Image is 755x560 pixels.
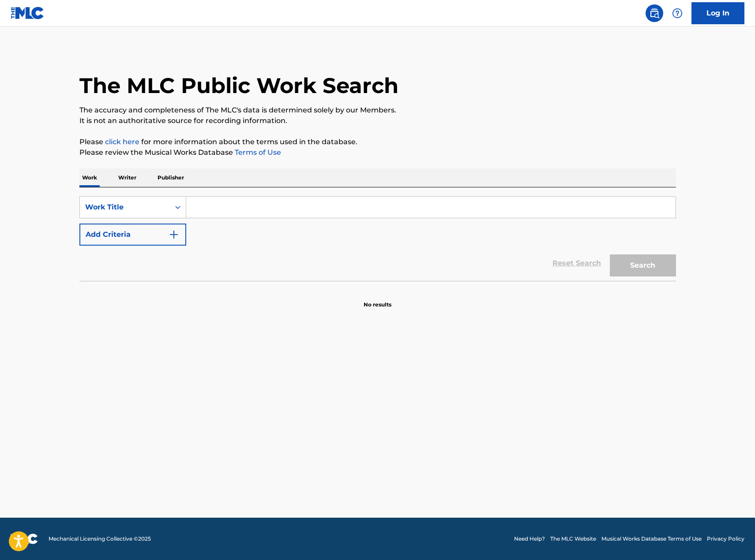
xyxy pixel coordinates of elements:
[116,168,139,187] p: Writer
[707,535,744,543] a: Privacy Policy
[669,4,686,22] div: Help
[49,535,151,543] span: Mechanical Licensing Collective © 2025
[691,2,744,24] a: Log In
[155,168,187,187] p: Publisher
[711,518,755,560] iframe: Chat Widget
[11,534,38,544] img: logo
[233,148,281,157] a: Terms of Use
[79,168,100,187] p: Work
[79,147,676,158] p: Please review the Musical Works Database
[514,535,545,543] a: Need Help?
[11,7,45,19] img: MLC Logo
[85,202,165,213] div: Work Title
[672,8,683,19] img: help
[105,138,139,146] a: click here
[364,290,391,309] p: No results
[79,137,676,147] p: Please for more information about the terms used in the database.
[649,8,660,19] img: search
[550,535,596,543] a: The MLC Website
[79,105,676,116] p: The accuracy and completeness of The MLC's data is determined solely by our Members.
[169,229,179,240] img: 9d2ae6d4665cec9f34b9.svg
[79,116,676,126] p: It is not an authoritative source for recording information.
[79,72,398,99] h1: The MLC Public Work Search
[79,224,186,246] button: Add Criteria
[601,535,702,543] a: Musical Works Database Terms of Use
[646,4,663,22] a: Public Search
[79,196,676,281] form: Search Form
